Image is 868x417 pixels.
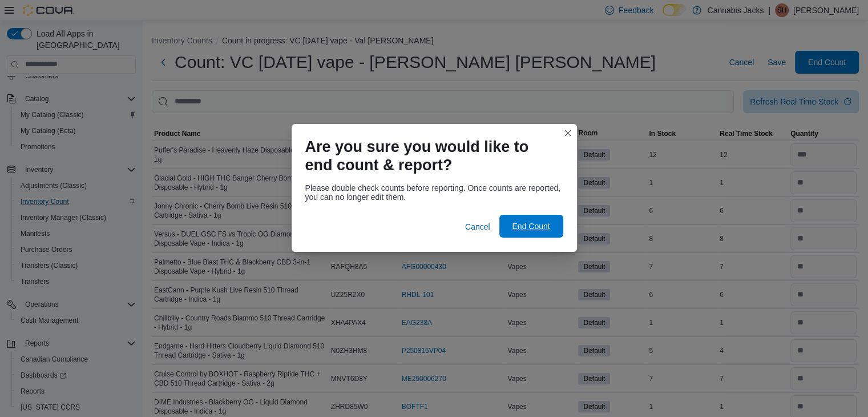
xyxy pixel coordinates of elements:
[499,215,563,238] button: End Count
[461,215,495,238] button: Cancel
[465,221,490,232] span: Cancel
[305,138,554,174] h1: Are you sure you would like to end count & report?
[512,220,550,232] span: End Count
[305,183,563,202] div: Please double check counts before reporting. Once counts are reported, you can no longer edit them.
[561,126,575,140] button: Closes this modal window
